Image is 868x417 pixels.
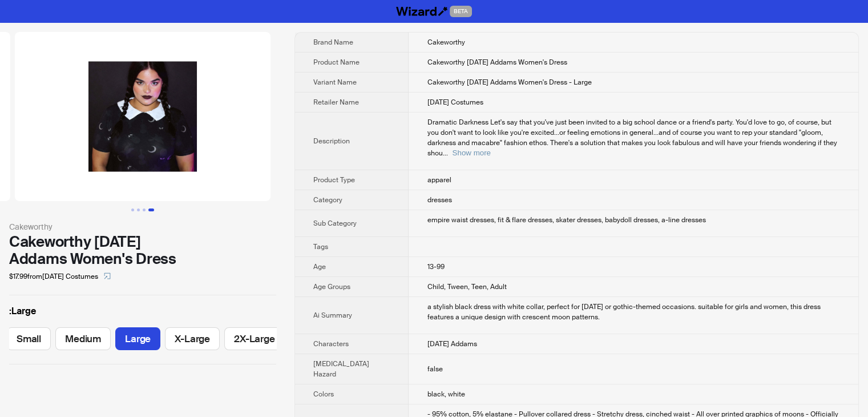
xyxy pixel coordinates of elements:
span: Product Name [313,58,360,67]
span: Sub Category [313,219,357,228]
button: Go to slide 4 [148,209,154,211]
div: $17.99 from [DATE] Costumes [9,267,276,286]
span: Colors [313,390,334,399]
div: Cakeworthy [DATE] Addams Women's Dress [9,233,276,267]
span: Dramatic Darkness Let's say that you've just been invited to a big school dance or a friend's par... [427,118,837,158]
span: Cakeworthy [427,38,465,47]
span: black, white [427,390,465,399]
span: Age [313,262,326,271]
span: dresses [427,195,451,205]
label: available [224,327,285,350]
span: Ai Summary [313,311,352,320]
img: Cakeworthy Wednesday Addams Women's Dress Cakeworthy Wednesday Addams Women's Dress - Large image 4 [15,32,271,201]
span: ... [442,149,447,158]
button: Go to slide 1 [131,209,134,211]
label: available [55,327,111,350]
span: Category [313,195,342,205]
span: apparel [427,175,451,185]
span: [DATE] Costumes [427,98,483,107]
label: available [7,327,51,350]
span: Description [313,137,350,146]
span: Small [17,332,41,345]
div: Dramatic Darkness Let's say that you've just been invited to a big school dance or a friend's par... [427,117,840,158]
label: available [115,327,160,350]
div: a stylish black dress with white collar, perfect for halloween or gothic-themed occasions. suitab... [427,302,840,322]
span: : [9,305,11,317]
label: available [165,327,220,350]
span: Tags [313,242,328,251]
span: 13-99 [427,262,444,271]
span: Cakeworthy [DATE] Addams Women's Dress - Large [427,78,591,87]
span: Medium [65,332,101,345]
span: BETA [450,6,472,17]
div: Cakeworthy [9,220,276,233]
span: Cakeworthy [DATE] Addams Women's Dress [427,58,567,67]
button: Go to slide 2 [137,209,140,211]
span: false [427,364,442,374]
span: select [104,272,111,279]
span: 2X-Large [234,332,275,345]
span: Age Groups [313,282,350,291]
div: empire waist dresses, fit & flare dresses, skater dresses, babydoll dresses, a-line dresses [427,215,840,225]
span: [DATE] Addams [427,339,477,348]
span: Retailer Name [313,98,359,107]
span: Characters [313,339,349,348]
span: Child, Tween, Teen, Adult [427,282,506,291]
span: X-Large [175,332,210,345]
span: Brand Name [313,38,353,47]
button: Go to slide 3 [143,209,146,211]
span: Product Type [313,175,355,185]
label: Large [9,304,276,318]
span: Large [125,332,151,345]
button: Expand [452,149,490,157]
span: Variant Name [313,78,357,87]
span: [MEDICAL_DATA] Hazard [313,359,369,379]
